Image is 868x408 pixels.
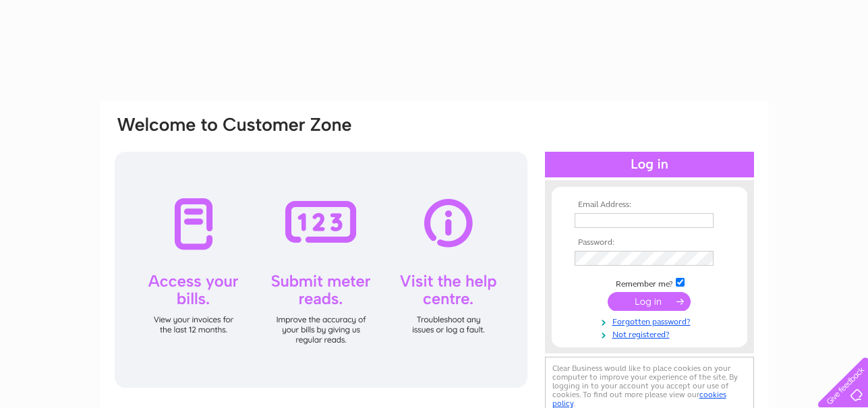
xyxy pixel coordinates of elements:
[571,276,728,289] td: Remember me?
[571,238,728,247] th: Password:
[552,390,726,408] a: cookies policy
[571,200,728,210] th: Email Address:
[608,292,691,311] input: Submit
[575,314,728,327] a: Forgotten password?
[575,327,728,340] a: Not registered?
